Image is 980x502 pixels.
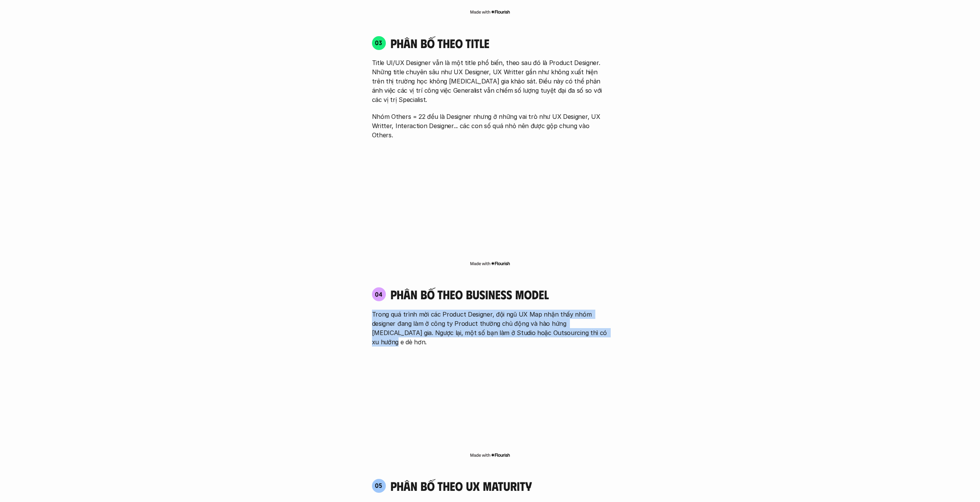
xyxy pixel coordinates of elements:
[470,452,510,458] img: Made with Flourish
[372,58,608,104] p: Title UI/UX Designer vẫn là một title phổ biến, theo sau đó là Product Designer. Những title chuy...
[365,143,615,259] iframe: Interactive or visual content
[365,350,615,450] iframe: Interactive or visual content
[372,112,608,140] p: Nhóm Others = 22 đều là Designer nhưng ở những vai trò như UX Designer, UX Writter, Interaction D...
[390,287,549,302] h4: phân bố theo business model
[390,479,532,493] h4: phân bố theo ux maturity
[375,40,382,46] p: 03
[375,291,383,297] p: 04
[470,260,510,267] img: Made with Flourish
[390,36,608,50] h4: phân bố theo title
[372,310,608,347] p: Trong quá trình mời các Product Designer, đội ngũ UX Map nhận thấy nhóm designer đang làm ở công ...
[470,9,510,15] img: Made with Flourish
[375,482,382,489] p: 05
